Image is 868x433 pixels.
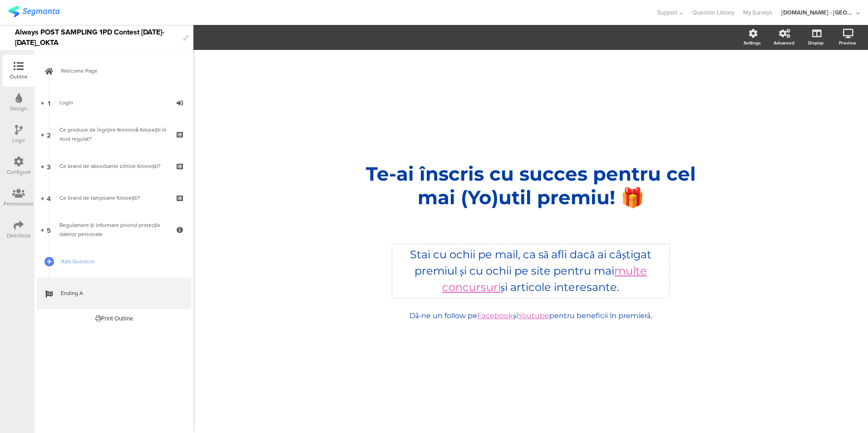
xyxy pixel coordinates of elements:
[8,6,59,17] img: segmanta logo
[12,136,25,144] div: Logic
[774,39,794,46] div: Advanced
[839,39,856,46] div: Preview
[61,289,177,298] span: Ending A
[47,129,51,139] span: 2
[477,311,513,320] a: Facebook
[48,98,50,108] span: 1
[61,257,177,266] span: Add Question
[37,55,191,87] a: Welcome Page
[61,66,177,75] span: Welcome Page
[37,118,191,150] a: 2 Ce produse de îngrijire feminină folosești în mod regulat?
[47,193,51,203] span: 4
[7,231,31,240] div: Distribute
[37,277,191,309] a: Ending A
[363,162,699,209] p: Te-ai înscris cu succes pentru cel mai (Yo)util premiu! 🎁
[95,314,133,323] div: Print Outline
[37,150,191,182] a: 3 Ce brand de absorbante zilnice folosești?
[442,264,647,294] a: multe concursuri
[59,125,168,143] div: Ce produse de îngrijire feminină folosești în mod regulat?
[395,246,667,295] p: Stai cu ochii pe mail, ca să afli dacă ai câștigat premiul și cu ochii pe site pentru mai și arti...
[37,214,191,246] a: 5 Regulament și informare privind protecția datelor personale
[59,193,168,202] div: Ce brand de tampoane folosești?
[37,87,191,118] a: 1 Login
[363,311,699,320] p: Dă-ne un follow pe și pentru beneficii în premieră.
[808,39,824,46] div: Display
[15,25,179,50] div: Always POST SAMPLING 1PD Contest [DATE]-[DATE]_OKTA
[781,8,854,17] div: [DOMAIN_NAME] - [GEOGRAPHIC_DATA]
[10,104,27,113] div: Design
[518,311,549,320] a: Youtube
[7,168,31,176] div: Configure
[47,161,51,171] span: 3
[37,182,191,214] a: 4 Ce brand de tampoane folosești?
[59,98,168,107] div: Login
[59,221,168,239] div: Regulament și informare privind protecția datelor personale
[744,39,761,46] div: Settings
[59,162,168,171] div: Ce brand de absorbante zilnice folosești?
[4,200,34,208] div: Permissions
[657,8,677,17] span: Support
[10,73,28,81] div: Outline
[47,225,51,235] span: 5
